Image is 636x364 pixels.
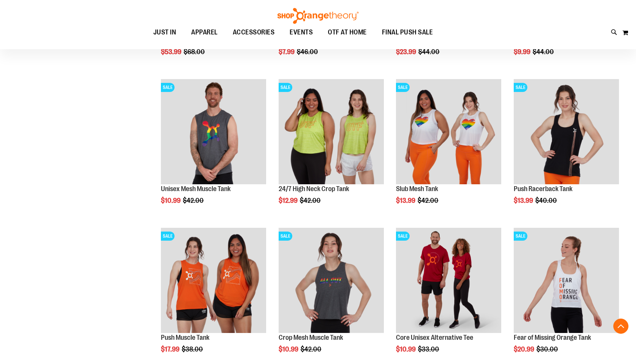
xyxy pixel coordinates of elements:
[279,228,384,334] a: Product image for Crop Mesh Muscle TankSALE
[276,8,360,24] img: Shop Orangetheory
[161,197,182,204] span: $10.99
[301,345,323,353] span: $42.00
[510,75,623,224] div: product
[514,232,527,241] span: SALE
[328,24,367,41] span: OTF AT HOME
[161,79,266,184] img: Product image for Unisex Mesh Muscle Tank
[300,197,322,204] span: $42.00
[374,24,441,41] a: FINAL PUSH SALE
[514,79,619,184] img: Product image for Push Racerback Tank
[282,24,320,41] a: EVENTS
[514,334,591,341] a: Fear of Missing Orange Tank
[153,24,176,41] span: JUST IN
[396,185,438,193] a: Slub Mesh Tank
[161,185,231,193] a: Unisex Mesh Muscle Tank
[191,24,218,41] span: APPAREL
[514,185,572,193] a: Push Racerback Tank
[161,345,181,353] span: $17.99
[297,48,319,56] span: $46.00
[279,345,299,353] span: $10.99
[157,75,270,224] div: product
[396,228,501,333] img: Product image for Core Unisex Alternative Tee
[182,345,204,353] span: $38.00
[396,79,501,185] a: Product image for Slub Mesh TankSALE
[225,24,282,41] a: ACCESSORIES
[233,24,275,41] span: ACCESSORIES
[396,228,501,334] a: Product image for Core Unisex Alternative TeeSALE
[514,79,619,185] a: Product image for Push Racerback TankSALE
[279,185,349,193] a: 24/7 High Neck Crop Tank
[183,197,205,204] span: $42.00
[382,24,433,41] span: FINAL PUSH SALE
[396,232,410,241] span: SALE
[279,232,292,241] span: SALE
[279,228,384,333] img: Product image for Crop Mesh Muscle Tank
[514,83,527,92] span: SALE
[613,319,628,334] button: Back To Top
[396,197,416,204] span: $13.99
[514,228,619,334] a: Product image for Fear of Missing Orange TankSALE
[418,345,440,353] span: $33.00
[184,48,206,56] span: $68.00
[161,228,266,334] a: Product image for Push Muscle TankSALE
[396,79,501,184] img: Product image for Slub Mesh Tank
[279,334,343,341] a: Crop Mesh Muscle Tank
[533,48,555,56] span: $44.00
[514,345,535,353] span: $20.99
[514,48,532,56] span: $9.99
[290,24,313,41] span: EVENTS
[184,24,225,41] a: APPAREL
[396,334,473,341] a: Core Unisex Alternative Tee
[418,197,440,204] span: $42.00
[536,345,559,353] span: $30.00
[275,75,388,224] div: product
[320,24,374,41] a: OTF AT HOME
[161,83,175,92] span: SALE
[392,75,505,224] div: product
[514,228,619,333] img: Product image for Fear of Missing Orange Tank
[514,197,534,204] span: $13.99
[396,83,410,92] span: SALE
[535,197,558,204] span: $40.00
[279,79,384,185] a: Product image for 24/7 High Neck Crop TankSALE
[418,48,441,56] span: $44.00
[279,83,292,92] span: SALE
[161,48,182,56] span: $53.99
[161,79,266,185] a: Product image for Unisex Mesh Muscle TankSALE
[396,345,417,353] span: $10.99
[161,228,266,333] img: Product image for Push Muscle Tank
[279,197,299,204] span: $12.99
[146,24,184,41] a: JUST IN
[161,334,209,341] a: Push Muscle Tank
[396,48,417,56] span: $23.99
[279,79,384,184] img: Product image for 24/7 High Neck Crop Tank
[279,48,296,56] span: $7.99
[161,232,175,241] span: SALE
